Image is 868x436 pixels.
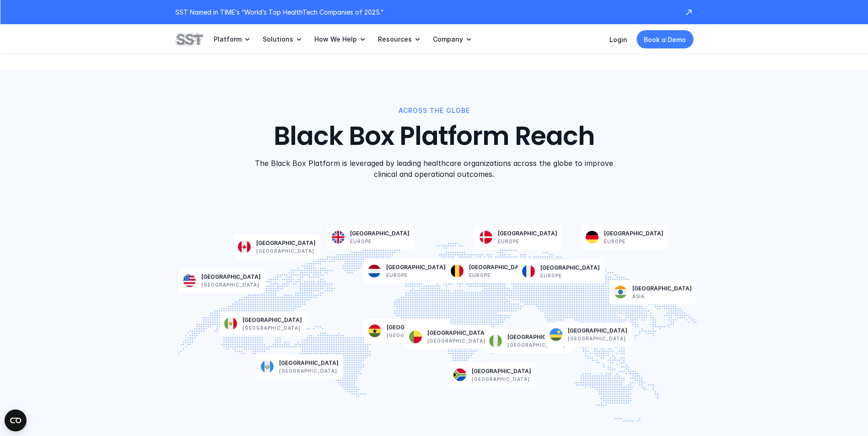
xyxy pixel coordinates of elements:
[175,32,203,47] img: SST logo
[263,35,293,43] p: Solutions
[453,368,466,381] img: South Africa flag
[175,7,675,17] p: SST Named in TIME’s “World’s Top HealthTech Companies of 2025."
[604,229,663,238] p: [GEOGRAPHIC_DATA]
[632,292,645,300] p: Asia
[480,231,492,244] img: Denmark flag
[522,265,535,278] img: France flag
[427,329,487,337] p: [GEOGRAPHIC_DATA]
[214,24,252,54] a: Platform
[332,231,345,244] img: United Kingdom flag
[399,106,470,116] p: ACROSS THE GLOBE
[387,323,446,331] p: [GEOGRAPHIC_DATA]
[256,239,316,247] p: [GEOGRAPHIC_DATA]
[386,271,408,279] p: Europe
[433,35,463,43] p: Company
[568,327,627,335] p: [GEOGRAPHIC_DATA]
[224,317,237,330] img: Mexico flag
[183,274,196,287] img: USA flag
[427,337,485,345] p: [GEOGRAPHIC_DATA]
[279,359,339,367] p: [GEOGRAPHIC_DATA]
[409,330,422,343] img: Benin flag
[256,247,314,255] p: [GEOGRAPHIC_DATA]
[451,265,464,277] img: Belgium flag
[644,35,686,44] p: Book a Demo
[350,229,410,238] p: [GEOGRAPHIC_DATA]
[469,263,528,271] p: [GEOGRAPHIC_DATA]
[243,324,301,331] p: [GEOGRAPHIC_DATA]
[472,375,530,383] p: [GEOGRAPHIC_DATA]
[386,263,446,271] p: [GEOGRAPHIC_DATA]
[550,328,562,341] img: Rwanda flag
[253,157,615,179] p: The Black Box Platform is leveraged by leading healthcare organizations across the globe to impro...
[178,216,696,423] img: Map of the world
[507,341,566,349] p: [GEOGRAPHIC_DATA]
[201,281,259,288] p: [GEOGRAPHIC_DATA]
[201,273,261,281] p: [GEOGRAPHIC_DATA]
[314,35,357,43] p: How We Help
[238,240,251,253] img: Canada flag
[469,271,491,279] p: Europe
[632,284,692,292] p: [GEOGRAPHIC_DATA]
[350,238,372,245] p: Europe
[636,30,693,48] a: Book a Demo
[498,238,519,245] p: Europe
[472,367,531,375] p: [GEOGRAPHIC_DATA]
[368,265,381,277] img: Netherlands flag
[243,316,302,324] p: [GEOGRAPHIC_DATA]
[604,238,625,245] p: Europe
[614,286,627,298] img: India flag
[489,335,502,347] img: Nigeria flag
[568,335,626,342] p: [GEOGRAPHIC_DATA]
[498,229,557,238] p: [GEOGRAPHIC_DATA]
[261,360,274,373] img: Guatemala flag
[387,331,445,339] p: [GEOGRAPHIC_DATA]
[368,324,381,337] img: Ghana flag
[586,231,598,244] img: Germany flag
[609,36,627,43] a: Login
[274,121,595,152] h2: Black Box Platform Reach
[279,367,337,374] p: [GEOGRAPHIC_DATA]
[540,272,562,279] p: Europe
[378,35,412,43] p: Resources
[5,409,27,431] button: Open CMP widget
[540,264,600,272] p: [GEOGRAPHIC_DATA]
[507,333,567,341] p: [GEOGRAPHIC_DATA]
[214,35,242,43] p: Platform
